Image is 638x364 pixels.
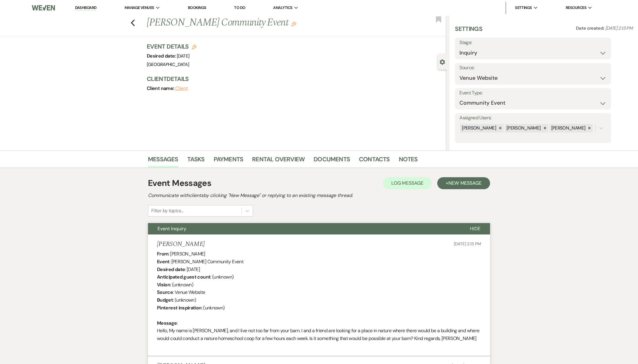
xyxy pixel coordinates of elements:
a: Rental Overview [252,154,305,168]
img: Weven Logo [32,1,55,14]
b: Source [157,289,173,295]
span: Log Message [391,180,423,186]
div: : [PERSON_NAME] : [PERSON_NAME] Community Event : [DATE] : (unknown) : (unknown) : Venue Website ... [157,250,481,350]
a: Tasks [187,154,205,168]
span: [DATE] 2:13 PM [605,25,633,31]
span: [GEOGRAPHIC_DATA] [147,61,189,67]
h3: Client Details [147,75,441,83]
a: To Do [234,5,245,10]
a: Bookings [188,5,206,10]
a: Payments [214,154,243,168]
a: Documents [314,154,350,168]
b: Desired date [157,266,185,273]
span: Date created: [576,25,605,31]
span: Analytics [273,5,292,11]
a: Contacts [359,154,390,168]
button: Close lead details [440,59,445,64]
span: [DATE] 2:13 PM [454,241,481,246]
b: Pinterest inspiration [157,305,202,311]
button: Hide [460,223,490,234]
h3: Event Details [147,42,197,51]
label: Event Type: [459,89,606,97]
span: Manage Venues [125,5,154,11]
button: +New Message [437,177,490,189]
span: Resources [566,5,586,11]
span: Client name: [147,85,175,91]
div: [PERSON_NAME] [460,124,497,133]
button: Client [175,86,188,91]
b: Message [157,320,177,326]
span: Desired date: [147,53,177,59]
span: Event Inquiry [158,225,186,232]
label: Stage: [459,38,606,47]
b: Event [157,258,170,265]
button: Event Inquiry [148,223,460,234]
b: Vision [157,282,170,288]
span: [DATE] [177,53,189,59]
b: Budget [157,297,173,303]
span: Hide [470,225,480,232]
label: Assigned Users: [459,114,606,122]
button: Edit [291,21,296,26]
button: Log Message [383,177,432,189]
h1: [PERSON_NAME] Community Event [147,16,384,30]
div: [PERSON_NAME] [505,124,542,133]
h5: [PERSON_NAME] [157,240,205,248]
a: Notes [399,154,418,168]
b: Anticipated guest count [157,274,210,280]
h2: Communicate with clients by clicking "New Message" or replying to an existing message thread. [148,192,490,199]
div: Filter by topics... [151,207,183,214]
label: Source: [459,64,606,72]
div: [PERSON_NAME] [549,124,586,133]
b: From [157,251,168,257]
span: New Message [448,180,482,186]
a: Dashboard [75,5,97,11]
span: Settings [515,5,532,11]
a: Messages [148,154,178,168]
h3: Settings [455,25,482,38]
h1: Event Messages [148,177,211,189]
